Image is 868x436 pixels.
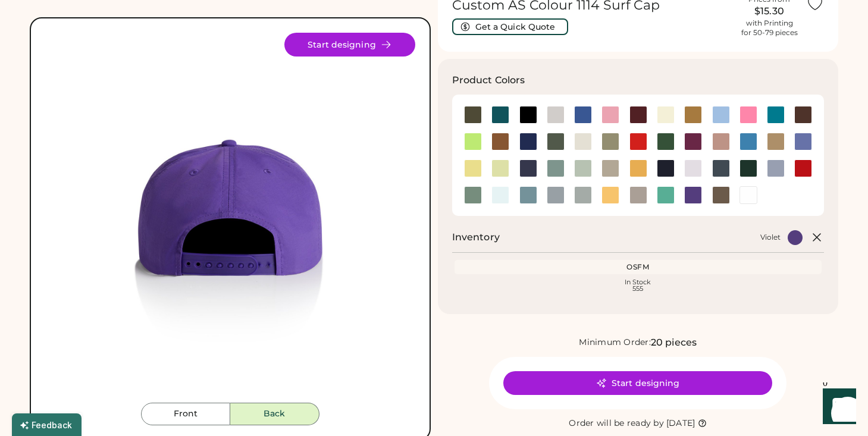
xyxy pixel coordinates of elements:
[284,33,415,57] button: Start designing
[651,335,697,350] div: 20 pieces
[45,33,415,403] img: 1114 - Violet Back Image
[45,33,415,403] div: 1114 Style Image
[739,4,799,18] div: $15.30
[452,73,525,87] h3: Product Colors
[141,403,230,425] button: Front
[452,18,568,35] button: Get a Quick Quote
[457,279,820,292] div: In Stock 555
[457,262,820,272] div: OSFM
[741,18,798,37] div: with Printing for 50-79 pieces
[760,233,781,242] div: Violet
[579,337,651,349] div: Minimum Order:
[452,230,500,244] h2: Inventory
[811,382,863,434] iframe: Front Chat
[569,418,664,429] div: Order will be ready by
[230,403,319,425] button: Back
[666,418,695,429] div: [DATE]
[503,371,772,395] button: Start designing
